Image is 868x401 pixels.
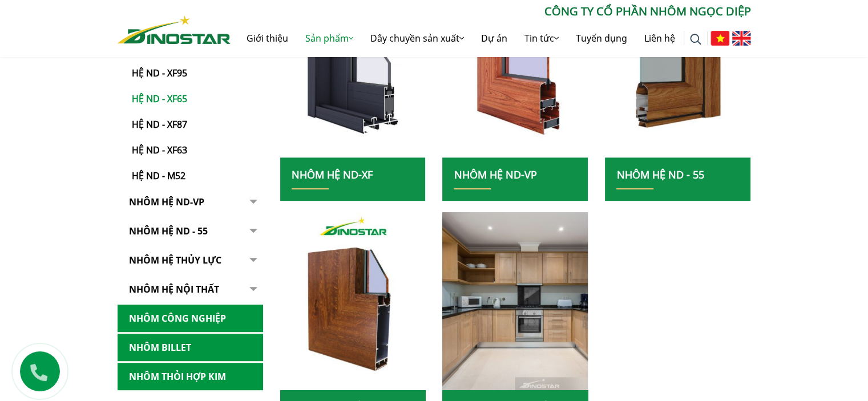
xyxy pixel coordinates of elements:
[292,168,373,181] a: Nhôm Hệ ND-XF
[118,188,263,216] a: Nhôm Hệ ND-VP
[442,212,588,390] img: nhom xay dung
[616,168,704,181] a: NHÔM HỆ ND - 55
[567,20,636,56] a: Tuyển dụng
[297,20,362,56] a: Sản phẩm
[732,31,751,46] img: English
[690,34,701,45] img: search
[516,20,567,56] a: Tin tức
[454,168,536,181] a: Nhôm Hệ ND-VP
[118,334,263,362] a: Nhôm Billet
[118,305,263,333] a: Nhôm Công nghiệp
[238,20,297,56] a: Giới thiệu
[636,20,684,56] a: Liên hệ
[280,212,425,390] img: nhom xay dung
[118,363,263,391] a: Nhôm Thỏi hợp kim
[123,106,263,132] a: Hệ ND - XF87
[118,217,263,245] a: NHÔM HỆ ND - 55
[710,31,729,46] img: Tiếng Việt
[123,55,263,80] a: Hệ ND - XF95
[118,15,231,44] img: Nhôm Dinostar
[118,276,263,303] a: Nhôm hệ nội thất
[280,212,426,390] a: nhom xay dung
[362,20,473,56] a: Dây chuyền sản xuất
[123,157,263,183] a: Hệ ND - M52
[123,80,263,106] a: Hệ ND - XF65
[118,246,263,274] a: Nhôm hệ thủy lực
[231,3,751,20] p: CÔNG TY CỔ PHẦN NHÔM NGỌC DIỆP
[123,132,263,157] a: Hệ ND - XF63
[473,20,516,56] a: Dự án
